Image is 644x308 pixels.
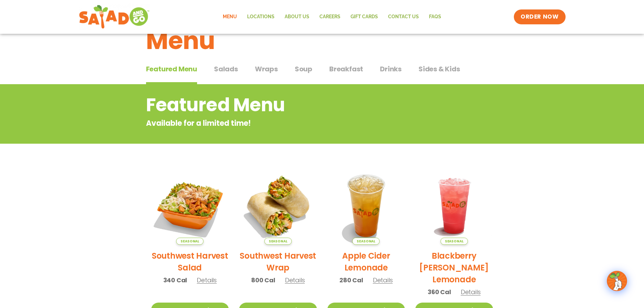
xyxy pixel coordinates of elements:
[146,91,444,119] h2: Featured Menu
[255,64,278,74] span: Wraps
[461,288,481,296] span: Details
[415,167,493,245] img: Product photo for Blackberry Bramble Lemonade
[339,276,363,285] span: 280 Cal
[79,3,150,30] img: new-SAG-logo-768×292
[176,238,204,245] span: Seasonal
[428,287,451,297] span: 360 Cal
[440,238,468,245] span: Seasonal
[146,22,498,59] h1: Menu
[383,9,424,25] a: Contact Us
[327,250,405,274] h2: Apple Cider Lemonade
[214,64,238,74] span: Salads
[345,9,383,25] a: GIFT CARDS
[419,64,460,74] span: Sides & Kids
[197,276,217,284] span: Details
[163,276,187,285] span: 340 Cal
[239,250,317,274] h2: Southwest Harvest Wrap
[239,167,317,245] img: Product photo for Southwest Harvest Wrap
[151,250,229,274] h2: Southwest Harvest Salad
[285,276,305,284] span: Details
[218,9,242,25] a: Menu
[380,64,402,74] span: Drinks
[146,62,498,85] div: Tabbed content
[352,238,380,245] span: Seasonal
[514,9,565,24] a: ORDER NOW
[329,64,363,74] span: Breakfast
[146,118,444,129] p: Available for a limited time!
[264,238,292,245] span: Seasonal
[242,9,280,25] a: Locations
[521,13,558,21] span: ORDER NOW
[415,250,493,285] h2: Blackberry [PERSON_NAME] Lemonade
[151,167,229,245] img: Product photo for Southwest Harvest Salad
[327,167,405,245] img: Product photo for Apple Cider Lemonade
[295,64,312,74] span: Soup
[218,9,446,25] nav: Menu
[607,271,626,290] img: wpChatIcon
[251,276,275,285] span: 800 Cal
[314,9,345,25] a: Careers
[146,64,197,74] span: Featured Menu
[424,9,446,25] a: FAQs
[280,9,314,25] a: About Us
[373,276,393,284] span: Details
